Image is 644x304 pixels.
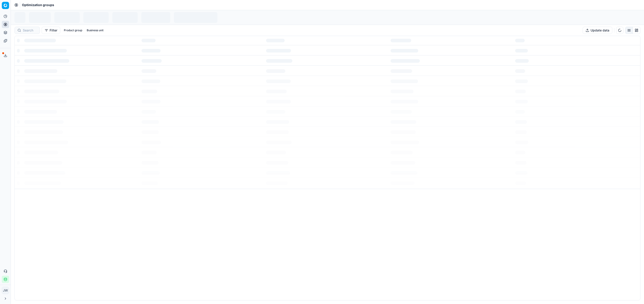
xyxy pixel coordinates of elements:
[62,28,84,33] button: Product group
[42,27,60,34] button: Filter
[2,287,9,294] button: JW
[583,27,612,34] button: Update data
[23,28,37,33] input: Search
[22,3,54,7] nav: breadcrumb
[2,287,9,294] span: JW
[22,3,54,7] span: Optimization groups
[85,28,105,33] button: Business unit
